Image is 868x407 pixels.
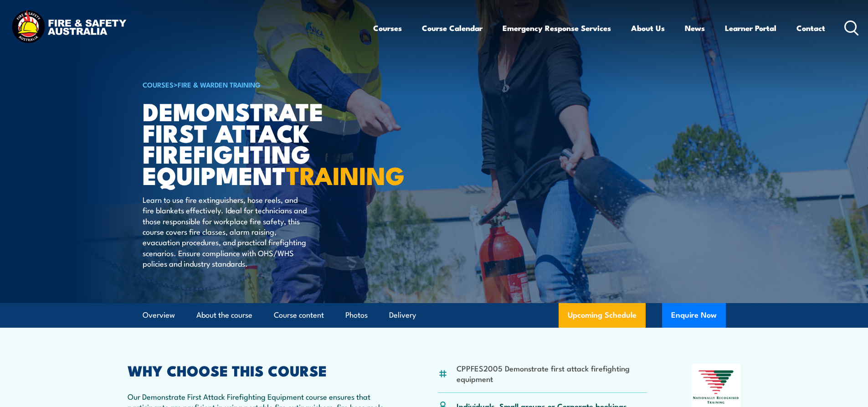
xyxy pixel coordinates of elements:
[196,303,252,327] a: About the course
[143,303,175,327] a: Overview
[143,100,368,185] h1: Demonstrate First Attack Firefighting Equipment
[685,16,705,40] a: News
[559,303,646,328] a: Upcoming Schedule
[662,303,726,328] button: Enquire Now
[178,79,261,89] a: Fire & Warden Training
[143,79,174,89] a: COURSES
[274,303,324,327] a: Course content
[389,303,416,327] a: Delivery
[422,16,483,40] a: Course Calendar
[457,363,647,384] li: CPPFES2005 Demonstrate first attack firefighting equipment
[373,16,402,40] a: Courses
[503,16,611,40] a: Emergency Response Services
[286,155,405,193] strong: TRAINING
[143,79,368,90] h6: >
[796,16,825,40] a: Contact
[143,194,309,269] p: Learn to use fire extinguishers, hose reels, and fire blankets effectively. Ideal for technicians...
[128,364,394,376] h2: WHY CHOOSE THIS COURSE
[631,16,665,40] a: About Us
[345,303,368,327] a: Photos
[725,16,776,40] a: Learner Portal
